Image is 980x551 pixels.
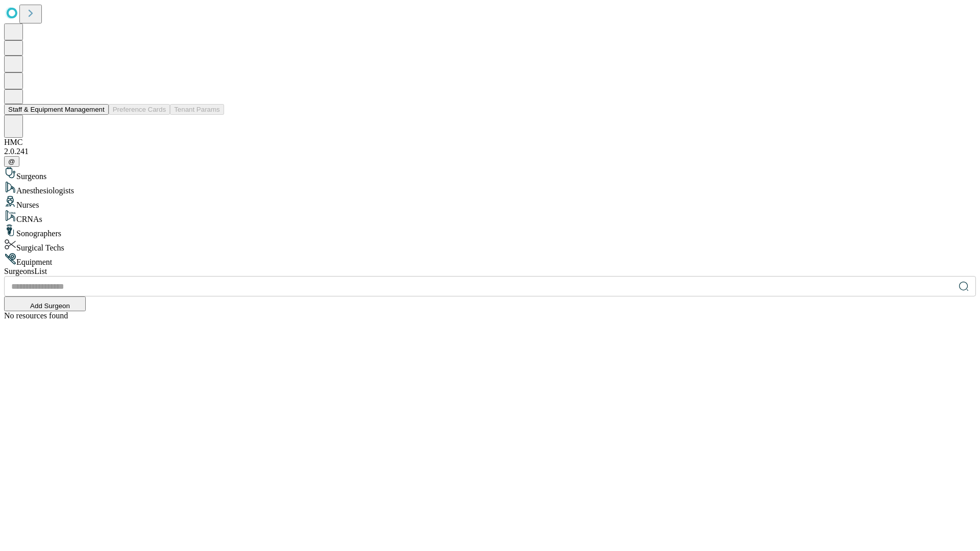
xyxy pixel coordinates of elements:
[4,195,976,210] div: Nurses
[4,104,109,115] button: Staff & Equipment Management
[4,296,86,311] button: Add Surgeon
[4,147,976,156] div: 2.0.241
[4,224,976,238] div: Sonographers
[109,104,170,115] button: Preference Cards
[4,238,976,253] div: Surgical Techs
[4,156,19,167] button: @
[4,138,976,147] div: HMC
[170,104,224,115] button: Tenant Params
[4,253,976,267] div: Equipment
[4,210,976,224] div: CRNAs
[30,302,70,310] span: Add Surgeon
[4,267,976,276] div: Surgeons List
[4,167,976,181] div: Surgeons
[4,311,976,320] div: No resources found
[8,158,15,165] span: @
[4,181,976,195] div: Anesthesiologists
